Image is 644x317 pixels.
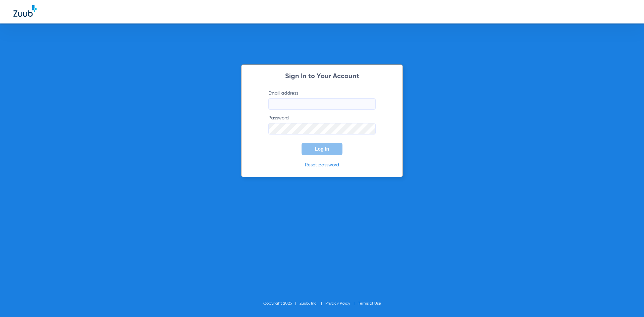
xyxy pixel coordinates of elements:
[268,123,376,135] input: Password
[258,73,386,80] h2: Sign In to Your Account
[315,146,329,152] span: Log In
[268,90,376,110] label: Email address
[263,300,300,307] li: Copyright 2025
[268,115,376,135] label: Password
[302,143,342,155] button: Log In
[13,5,37,17] img: Zuub Logo
[305,163,339,167] a: Reset password
[268,98,376,110] input: Email address
[610,285,644,317] iframe: Chat Widget
[300,300,325,307] li: Zuub, Inc.
[358,302,381,306] a: Terms of Use
[325,302,350,306] a: Privacy Policy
